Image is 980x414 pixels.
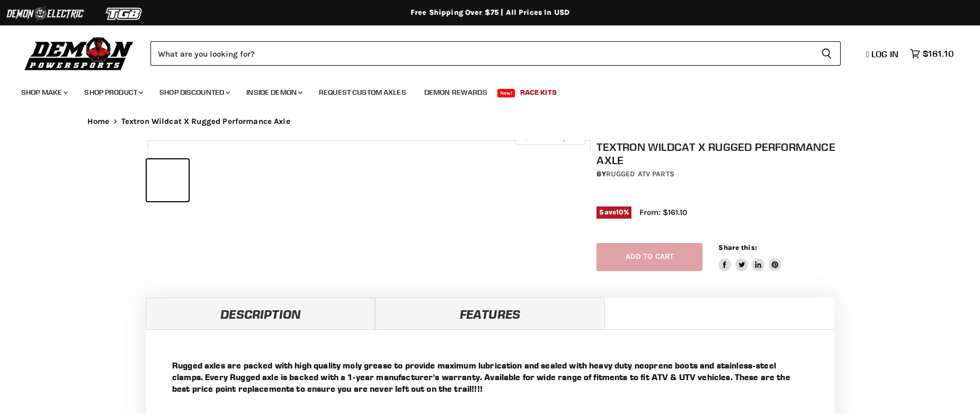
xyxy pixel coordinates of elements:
[521,133,580,141] span: Click to expand
[13,77,951,103] ul: Main menu
[813,41,841,66] button: Search
[150,41,813,66] input: Search
[606,169,674,178] a: Rugged ATV Parts
[596,206,631,218] span: Save %
[21,34,137,72] img: Demon Powersports
[512,82,565,103] a: Race Kits
[146,298,375,329] a: Description
[923,49,954,59] span: $161.10
[718,244,756,251] span: Share this:
[152,82,236,103] a: Shop Discounted
[311,82,414,103] a: Request Custom Axles
[596,140,838,167] h1: Textron Wildcat X Rugged Performance Axle
[871,49,898,59] span: Log in
[147,159,189,201] button: IMAGE thumbnail
[861,49,905,59] a: Log in
[172,359,808,394] p: Rugged axles are packed with high quality moly grease to provide maximum lubrication and sealed w...
[596,168,838,180] div: by
[66,117,914,126] nav: Breadcrumbs
[416,82,495,103] a: Demon Rewards
[639,208,687,217] span: From: $161.10
[13,82,74,103] a: Shop Make
[497,89,515,97] span: New!
[87,117,110,126] a: Home
[905,46,959,61] a: $161.10
[66,8,914,17] div: Free Shipping Over $75 | All Prices In USD
[150,41,841,66] form: Product
[85,4,164,24] img: TGB Logo 2
[616,208,623,216] span: 10
[76,82,149,103] a: Shop Product
[121,117,290,126] span: Textron Wildcat X Rugged Performance Axle
[718,243,781,271] aside: Share this:
[375,298,604,329] a: Features
[238,82,309,103] a: Inside Demon
[5,4,85,24] img: Demon Electric Logo 2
